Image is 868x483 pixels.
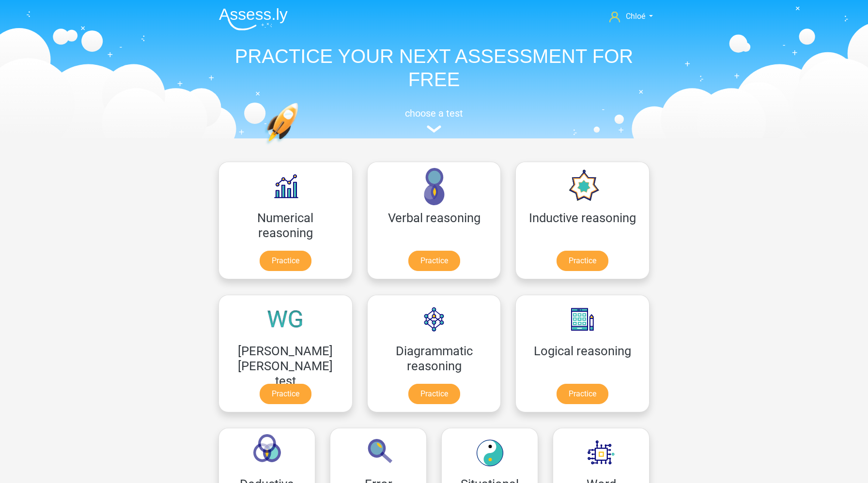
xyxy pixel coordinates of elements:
h1: PRACTICE YOUR NEXT ASSESSMENT FOR FREE [211,45,657,91]
img: practice [264,103,336,190]
img: Assessly [219,8,288,30]
a: choose a test [211,107,657,133]
a: Practice [408,384,460,404]
a: Practice [557,384,608,404]
h5: choose a test [211,107,657,119]
span: Chloé [626,12,645,21]
a: Practice [557,251,608,271]
a: Practice [260,384,311,404]
a: Chloé [605,11,657,22]
a: Practice [260,251,311,271]
img: assessment [427,125,441,133]
a: Practice [408,251,460,271]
